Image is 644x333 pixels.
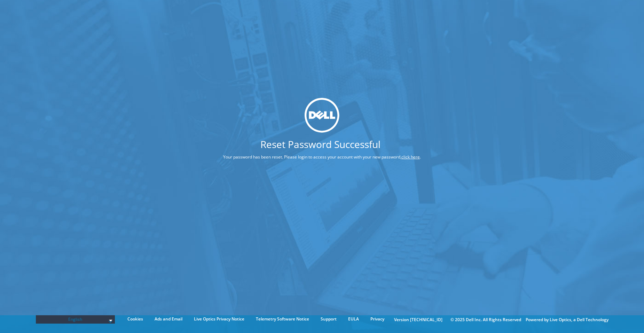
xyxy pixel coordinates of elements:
img: dell_svg_logo.svg [305,98,339,133]
span: English [39,315,112,324]
a: Ads and Email [149,315,188,323]
a: click here [401,154,420,160]
p: Your password has been reset. Please login to access your account with your new password, . [197,153,447,161]
h1: Reset Password Successful [197,139,443,149]
li: Version [TECHNICAL_ID] [391,316,446,324]
li: Powered by Live Optics, a Dell Technology [526,316,608,324]
a: Privacy [365,315,390,323]
a: Telemetry Software Notice [251,315,314,323]
a: Live Optics Privacy Notice [189,315,250,323]
li: © 2025 Dell Inc. All Rights Reserved [447,316,525,324]
a: EULA [343,315,364,323]
a: Cookies [122,315,148,323]
a: Support [315,315,342,323]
